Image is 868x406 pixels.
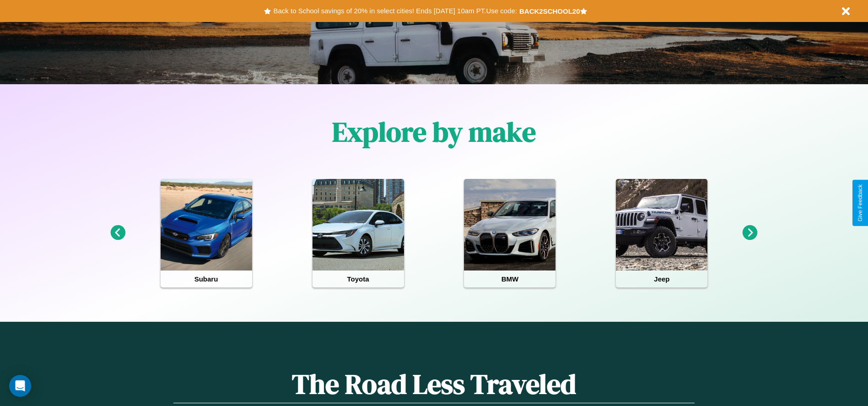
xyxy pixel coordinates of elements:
b: BACK2SCHOOL20 [519,7,580,15]
h4: BMW [464,271,555,287]
div: Give Feedback [857,184,863,222]
h4: Jeep [616,271,707,287]
h4: Toyota [313,271,404,287]
h4: Subaru [161,271,252,287]
h1: Explore by make [332,113,536,151]
div: Open Intercom Messenger [9,375,31,397]
h1: The Road Less Traveled [173,365,694,403]
button: Back to School savings of 20% in select cities! Ends [DATE] 10am PT.Use code: [271,5,519,17]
